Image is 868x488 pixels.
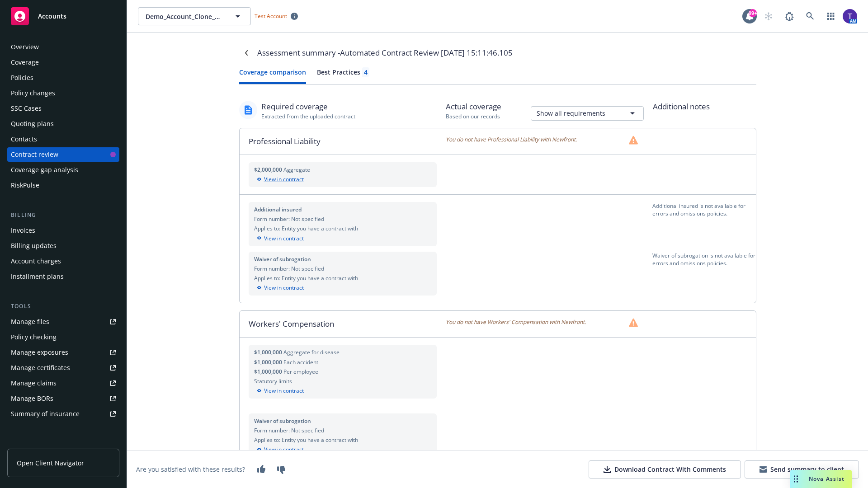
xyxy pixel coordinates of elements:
a: Invoices [7,223,119,238]
div: Manage claims [11,376,57,390]
div: Overview [11,40,39,54]
span: Aggregate for disease [283,348,340,356]
div: Manage exposures [11,345,68,360]
div: Download Contract With Comments [604,465,726,474]
a: Account charges [7,254,119,268]
span: Nova Assist [809,475,844,483]
span: You do not have Professional Liability with Newfront. [446,136,577,145]
button: Demo_Account_Clone_QA_CR_Tests_Client [138,7,251,25]
div: Policy checking [11,330,57,344]
div: Professional Liability [240,128,446,155]
div: View in contract [254,387,432,395]
div: Form number: Not specified [254,265,432,272]
a: Manage exposures [7,345,119,360]
a: Summary of insurance [7,407,119,421]
a: RiskPulse [7,178,119,192]
span: You do not have Workers' Compensation with Newfront. [446,318,586,327]
div: Installment plans [11,269,64,284]
div: Coverage [11,55,39,70]
div: Waiver of subrogation [254,417,432,425]
div: Additional insured is not available for errors and omissions policies. [652,202,755,246]
a: Coverage gap analysis [7,163,119,177]
a: Policies [7,70,119,85]
div: Based on our records [446,113,501,120]
a: Manage certificates [7,361,119,375]
div: View in contract [254,235,432,243]
a: Navigate back [239,46,254,60]
div: Workers' Compensation [240,311,446,337]
div: Billing updates [11,239,57,253]
span: Open Client Navigator [17,458,84,468]
span: Per employee [283,368,318,375]
div: Tools [7,302,119,311]
a: Search [801,7,819,25]
a: Contacts [7,132,119,146]
div: Required coverage [261,101,355,113]
button: Nova Assist [790,470,852,488]
a: Policy checking [7,330,119,344]
span: $1,000,000 [254,368,283,375]
img: photo [843,9,857,23]
a: Manage BORs [7,391,119,406]
div: Coverage gap analysis [11,163,78,177]
div: Quoting plans [11,117,54,131]
span: Demo_Account_Clone_QA_CR_Tests_Client [146,12,224,21]
div: Analytics hub [7,439,119,448]
div: Billing [7,211,119,220]
a: Switch app [822,7,840,25]
div: 4 [364,67,368,77]
div: Applies to: Entity you have a contract with [254,225,432,232]
div: Form number: Not specified [254,215,432,223]
a: Coverage [7,55,119,70]
div: Additional notes [653,101,756,113]
div: Manage certificates [11,361,70,375]
div: Waiver of subrogation is not available for errors and omissions policies. [652,252,755,296]
div: Waiver of subrogation [254,255,432,263]
a: Overview [7,40,119,54]
span: Test Account [255,12,287,20]
div: Actual coverage [446,101,501,113]
div: SSC Cases [11,101,42,116]
a: Accounts [7,4,119,29]
a: Manage files [7,314,119,329]
div: 99+ [749,9,757,17]
div: Manage BORs [11,391,53,406]
div: Summary of insurance [11,407,80,421]
div: Contacts [11,132,37,146]
div: Extracted from the uploaded contract [261,113,355,120]
div: Manage files [11,314,49,329]
div: Assessment summary - Automated Contract Review [DATE] 15:11:46.105 [257,47,513,59]
span: $1,000,000 [254,358,283,366]
div: Drag to move [790,470,802,488]
a: Contract review [7,147,119,162]
a: Report a Bug [780,7,798,25]
div: View in contract [254,446,432,454]
div: Policies [11,70,33,85]
div: Best Practices [317,67,369,77]
span: Each accident [283,358,318,366]
div: Account charges [11,254,61,268]
a: Installment plans [7,269,119,284]
div: Applies to: Entity you have a contract with [254,274,432,282]
div: View in contract [254,284,432,292]
div: Policy changes [11,86,55,100]
div: Applies to: Entity you have a contract with [254,436,432,444]
span: Test Account [251,11,302,21]
div: Additional insured [254,206,432,213]
div: Invoices [11,223,35,238]
span: Aggregate [283,166,310,174]
a: SSC Cases [7,101,119,116]
a: Manage claims [7,376,119,390]
span: $2,000,000 [254,166,283,174]
span: Accounts [38,13,66,20]
span: Statutory limits [254,377,292,385]
a: Policy changes [7,86,119,100]
button: Coverage comparison [239,67,306,84]
div: Form number: Not specified [254,427,432,434]
button: Download Contract With Comments [589,460,741,479]
div: RiskPulse [11,178,39,192]
div: Send summary to client [759,465,844,474]
button: Send summary to client [745,460,859,479]
div: View in contract [254,175,432,183]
